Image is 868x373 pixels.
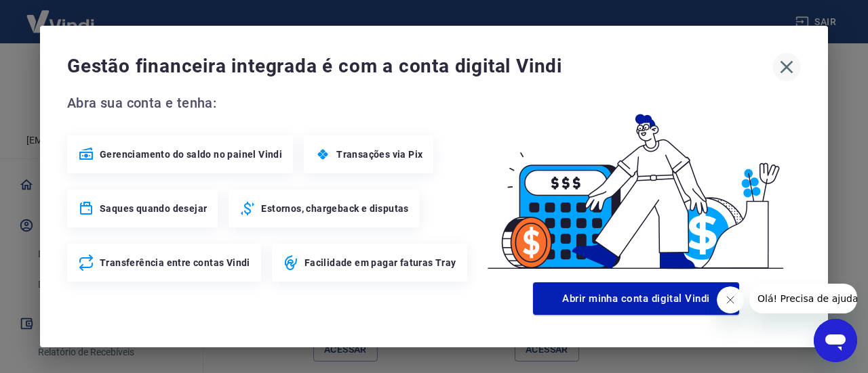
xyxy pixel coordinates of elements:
iframe: Botão para abrir a janela de mensagens [814,319,857,362]
span: Gestão financeira integrada é com a conta digital Vindi [67,53,772,80]
span: Facilidade em pagar faturas Tray [304,256,456,269]
button: Abrir minha conta digital Vindi [533,282,739,315]
span: Abra sua conta e tenha: [67,92,471,114]
span: Estornos, chargeback e disputas [261,202,408,215]
span: Gerenciamento do saldo no painel Vindi [100,148,282,161]
iframe: Fechar mensagem [717,286,744,313]
span: Transferência entre contas Vindi [100,256,250,269]
iframe: Mensagem da empresa [749,284,857,313]
span: Transações via Pix [336,148,422,161]
span: Saques quando desejar [100,202,207,215]
span: Olá! Precisa de ajuda? [8,9,114,20]
img: Good Billing [471,92,801,277]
